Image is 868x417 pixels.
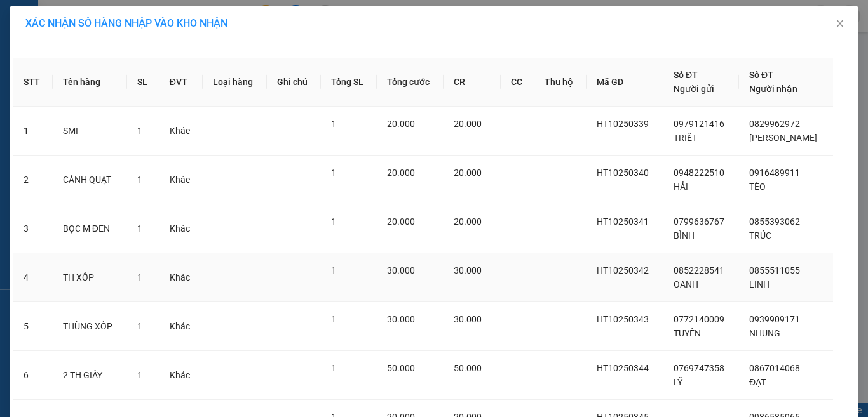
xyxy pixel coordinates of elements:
[387,265,415,275] span: 30.000
[97,58,203,100] span: Địa chỉ:
[331,363,336,373] span: 1
[454,168,482,178] span: 20.000
[387,168,415,178] span: 20.000
[53,302,127,351] td: THÙNG XỐP
[597,363,649,373] span: HT10250344
[203,58,267,107] th: Loại hàng
[137,175,142,185] span: 1
[674,70,698,80] span: Số ĐT
[127,58,159,107] th: SL
[97,72,203,100] strong: [STREET_ADDRESS] Châu
[25,17,227,29] span: XÁC NHẬN SỐ HÀNG NHẬP VÀO KHO NHẬN
[534,58,587,107] th: Thu hộ
[674,314,724,324] span: 0772140009
[749,265,800,275] span: 0855511055
[749,230,771,241] span: TRÚC
[454,265,482,275] span: 30.000
[387,363,415,373] span: 50.000
[444,58,500,107] th: CR
[597,168,649,178] span: HT10250340
[53,58,127,107] th: Tên hàng
[331,216,336,227] span: 1
[501,58,534,107] th: CC
[159,302,203,351] td: Khác
[454,314,482,324] span: 30.000
[749,279,770,289] span: LINH
[674,363,724,373] span: 0769747358
[331,265,336,275] span: 1
[674,133,697,143] span: TRIẾT
[674,168,724,178] span: 0948222510
[159,204,203,253] td: Khác
[749,328,780,338] span: NHUNG
[137,126,142,136] span: 1
[749,119,800,129] span: 0829962972
[13,107,53,156] td: 1
[53,156,127,204] td: CÁNH QUẠT
[749,216,800,227] span: 0855393062
[674,119,724,129] span: 0979121416
[5,51,95,79] strong: 260A, [PERSON_NAME]
[454,216,482,227] span: 20.000
[159,156,203,204] td: Khác
[674,182,688,192] span: HẢI
[137,223,142,234] span: 1
[597,119,649,129] span: HT10250339
[454,363,482,373] span: 50.000
[454,119,482,129] span: 20.000
[97,29,211,56] span: VP [GEOGRAPHIC_DATA]
[5,36,71,50] span: VP Rạch Giá
[159,58,203,107] th: ĐVT
[53,204,127,253] td: BỌC M ĐEN
[159,351,203,400] td: Khác
[53,253,127,302] td: TH XỐP
[53,351,127,400] td: 2 TH GIẤY
[674,279,698,289] span: OANH
[267,58,321,107] th: Ghi chú
[749,363,800,373] span: 0867014068
[137,321,142,331] span: 1
[835,18,845,29] span: close
[674,216,724,227] span: 0799636767
[387,314,415,324] span: 30.000
[321,58,377,107] th: Tổng SL
[749,133,817,143] span: [PERSON_NAME]
[674,328,701,338] span: TUYỀN
[159,253,203,302] td: Khác
[137,370,142,380] span: 1
[331,119,336,129] span: 1
[13,58,53,107] th: STT
[13,302,53,351] td: 5
[749,70,773,80] span: Số ĐT
[749,377,766,387] span: ĐẠT
[13,156,53,204] td: 2
[5,51,95,79] span: Địa chỉ:
[587,58,663,107] th: Mã GD
[13,351,53,400] td: 6
[749,182,766,192] span: TÈO
[13,253,53,302] td: 4
[20,6,196,23] strong: NHÀ XE [PERSON_NAME]
[387,216,415,227] span: 20.000
[331,168,336,178] span: 1
[137,272,142,282] span: 1
[377,58,444,107] th: Tổng cước
[749,168,800,178] span: 0916489911
[597,265,649,275] span: HT10250342
[674,230,695,241] span: BÌNH
[53,107,127,156] td: SMI
[822,6,858,42] button: Close
[13,204,53,253] td: 3
[159,107,203,156] td: Khác
[387,119,415,129] span: 20.000
[749,84,797,94] span: Người nhận
[749,314,800,324] span: 0939909171
[597,216,649,227] span: HT10250341
[597,314,649,324] span: HT10250343
[674,377,682,387] span: LỸ
[5,81,94,123] span: Điện thoại:
[674,84,714,94] span: Người gửi
[331,314,336,324] span: 1
[674,265,724,275] span: 0852228541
